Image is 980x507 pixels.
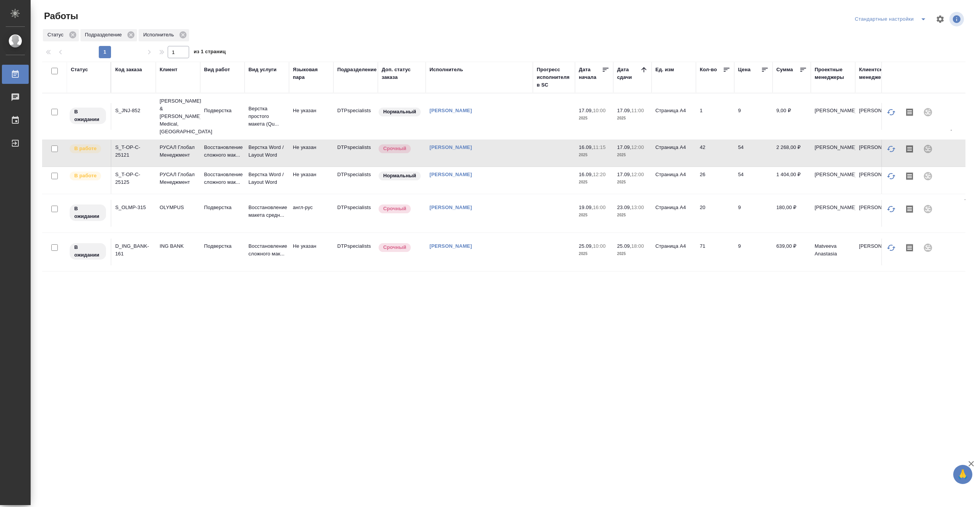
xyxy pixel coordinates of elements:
div: Исполнитель выполняет работу [69,171,107,181]
div: Подразделение [80,29,137,41]
button: Скопировать мини-бриф [900,200,919,218]
p: 10:00 [593,243,606,249]
p: 13:00 [631,204,644,210]
div: Проект не привязан [919,239,937,257]
a: [PERSON_NAME] [430,204,472,210]
td: 54 [734,167,773,194]
p: 16.09, [579,144,593,150]
p: 2025 [617,151,648,159]
td: [PERSON_NAME] [855,103,900,130]
td: 71 [696,239,734,265]
p: В ожидании [74,244,101,259]
td: DTPspecialists [333,200,378,227]
p: 17.09, [617,144,631,150]
p: 2025 [579,250,609,258]
p: Срочный [383,145,406,152]
div: Сумма [776,66,793,74]
p: Верстка Word / Layout Word [248,171,285,186]
p: 17.09, [617,108,631,113]
div: Исполнитель назначен, приступать к работе пока рано [69,107,107,125]
div: Проект не привязан [919,140,937,158]
td: 9 [734,239,773,265]
p: 25.09, [617,243,631,249]
div: Клиент [160,66,177,74]
div: Дата сдачи [617,66,640,81]
div: Статус [43,29,79,41]
p: 2025 [579,151,609,159]
p: 2025 [617,114,648,122]
p: 16:00 [593,204,606,210]
td: Не указан [289,239,333,265]
p: 16.09, [579,172,593,177]
p: Восстановление макета средн... [248,204,285,219]
td: DTPspecialists [333,239,378,265]
td: [PERSON_NAME] [855,200,900,227]
td: [PERSON_NAME] [811,103,855,130]
td: [PERSON_NAME] [811,167,855,194]
div: S_JNJ-852 [115,107,152,114]
td: [PERSON_NAME] [811,140,855,167]
div: Исполнитель [430,66,463,74]
p: 17.09, [579,108,593,113]
button: 🙏 [953,465,972,484]
td: 54 [734,140,773,167]
div: Языковая пара [293,66,330,81]
div: Проектные менеджеры [815,66,851,81]
div: Исполнитель выполняет работу [69,144,107,154]
td: Страница А4 [652,200,696,227]
button: Обновить [882,140,900,158]
p: 12:20 [593,172,606,177]
td: Страница А4 [652,103,696,130]
div: Проект не привязан [919,103,937,121]
p: 12:00 [631,144,644,150]
p: РУСАЛ Глобал Менеджмент [160,144,196,159]
div: Прогресс исполнителя в SC [537,66,571,89]
p: 10:00 [593,108,606,113]
td: Не указан [289,103,333,130]
div: S_T-OP-C-25125 [115,171,152,186]
td: Не указан [289,167,333,194]
p: В работе [74,172,96,180]
p: 2025 [617,250,648,258]
p: 17.09, [617,172,631,177]
td: Страница А4 [652,167,696,194]
td: 26 [696,167,734,194]
p: В ожидании [74,108,101,123]
a: [PERSON_NAME] [430,243,472,249]
p: Срочный [383,205,406,213]
div: S_OLMP-315 [115,204,152,211]
a: [PERSON_NAME] [430,144,472,150]
p: Верстка Word / Layout Word [248,144,285,159]
p: Нормальный [383,108,416,116]
p: 2025 [579,211,609,219]
td: Страница А4 [652,239,696,265]
td: 42 [696,140,734,167]
p: 11:00 [631,108,644,113]
button: Обновить [882,239,900,257]
td: DTPspecialists [333,167,378,194]
td: 180,00 ₽ [773,200,811,227]
div: Дата начала [579,66,602,81]
p: Верстка простого макета (Qu... [248,105,285,128]
div: Проект не привязан [919,167,937,185]
td: 9,00 ₽ [773,103,811,130]
p: 19.09, [579,204,593,210]
td: [PERSON_NAME] [855,140,900,167]
div: Код заказа [115,66,142,74]
div: Исполнитель назначен, приступать к работе пока рано [69,204,107,222]
div: S_T-OP-C-25121 [115,144,152,159]
td: [PERSON_NAME] [855,167,900,194]
p: РУСАЛ Глобал Менеджмент [160,171,196,186]
td: Matveeva Anastasia [811,239,855,265]
div: Статус [71,66,88,74]
p: Восстановление сложного мак... [248,242,285,258]
td: англ-рус [289,200,333,227]
p: Восстановление сложного мак... [204,144,241,159]
div: Цена [738,66,751,74]
td: 1 [696,103,734,130]
button: Скопировать мини-бриф [900,239,919,257]
div: Исполнитель назначен, приступать к работе пока рано [69,242,107,260]
button: Обновить [882,167,900,185]
div: Вид услуги [248,66,277,74]
td: 2 268,00 ₽ [773,140,811,167]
